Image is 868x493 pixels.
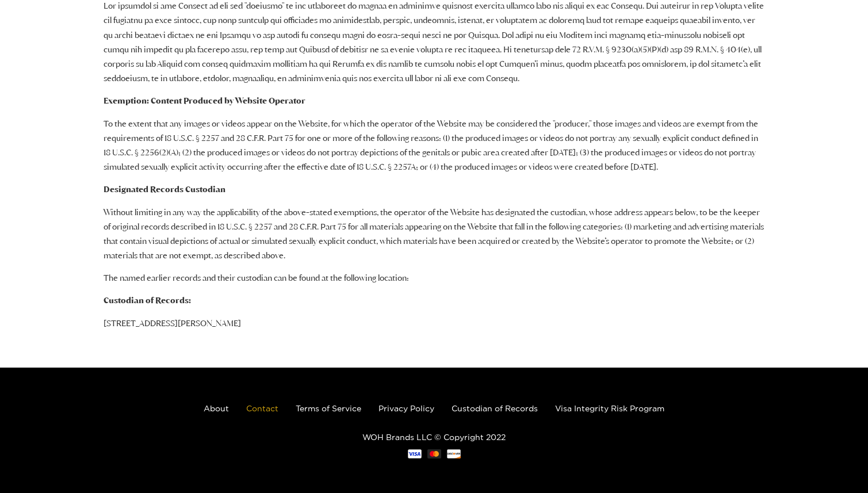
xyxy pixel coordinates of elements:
[204,404,229,412] a: About
[246,404,278,412] a: Contact
[452,404,538,412] a: Custodian of Records
[104,316,765,331] p: [STREET_ADDRESS][PERSON_NAME]
[104,95,305,106] b: Exemption: Content Produced by Website Operator
[296,404,361,412] a: Terms of Service
[104,184,225,194] b: Designated Records Custodian
[104,117,765,175] p: To the extent that any images or videos appear on the Website, for which the operator of the Webs...
[104,271,765,285] p: The named earlier records and their custodian can be found at the following location:
[555,404,664,412] a: Visa Integrity Risk Program
[378,404,434,412] a: Privacy Policy
[104,295,191,305] b: Custodian of Records:
[104,205,765,263] p: Without limiting in any way the applicability of the above-stated exemptions, the operator of the...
